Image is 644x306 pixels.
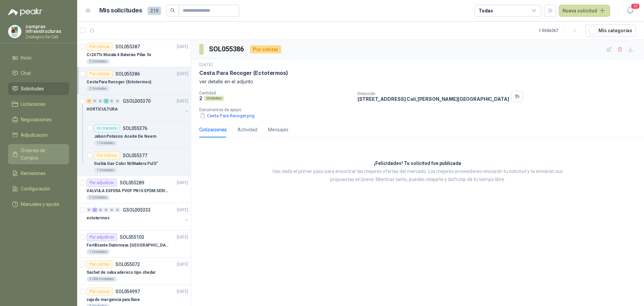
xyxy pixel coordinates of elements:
div: Por adjudicar [87,233,117,241]
div: 0 [87,208,92,212]
div: Por adjudicar [87,179,117,187]
span: Negociaciones [21,116,52,123]
div: 0 [98,99,103,103]
div: 2 Unidades [87,86,110,91]
p: VALVULA ESFERA PVDF PN10 EPDM SERIE EX D 25MM CEPEX64926TREME [87,188,170,194]
p: Dirección [358,91,509,96]
span: 219 [148,7,161,15]
p: Cantidad [199,91,352,95]
div: 0 [115,99,120,103]
span: search [170,8,175,13]
div: 2 Unidades [87,195,110,200]
p: ver detalle en el adjunto [199,78,636,85]
p: [DATE] [177,98,188,104]
div: Por cotizar [87,260,113,268]
div: 1 [87,99,92,103]
h1: Mis solicitudes [99,6,142,15]
p: [DATE] [177,261,188,268]
span: Adjudicación [21,131,48,139]
p: Documentos de apoyo [199,107,641,112]
div: 0 [92,99,97,103]
p: Gurbia Gav Color M/Madera Pul 5" [94,161,158,167]
div: Actividad [237,126,257,133]
p: [DATE] [177,207,188,213]
p: GSOL005333 [123,208,151,212]
div: Cotizaciones [199,126,227,133]
p: caja de mergencia para llave [87,297,140,303]
div: 3 Unidades [87,59,110,64]
div: Por cotizar [250,45,281,53]
a: Adjudicación [8,129,69,141]
a: Por adjudicarSOL055103[DATE] Fertilizante Diatomeas [GEOGRAPHIC_DATA] 25kg Polvo1 Unidades [77,230,191,258]
span: 20 [631,3,640,9]
p: [DATE] [177,44,188,50]
span: Remisiones [21,170,46,177]
a: Licitaciones [8,98,69,111]
p: SOL055377 [123,153,147,158]
a: Remisiones [8,167,69,180]
button: Nueva solicitud [559,5,610,17]
div: Por cotizar [94,151,120,160]
p: SOL055376 [123,126,147,131]
p: [DATE] [177,71,188,77]
a: Órdenes de Compra [8,144,69,164]
span: Configuración [21,185,50,192]
div: 3.000 Unidades [87,276,117,282]
span: Órdenes de Compra [21,147,63,162]
p: Sachet de salsa aderezo tipo chedar [87,269,156,276]
div: 1 Unidades [87,249,110,255]
a: En tránsitoSOL055376Jabón Potásico Aceite De Neem1 Unidades [77,122,191,149]
p: SOL055072 [115,262,140,267]
p: Has dado el primer paso para encontrar las mejores ofertas del mercado. Los mejores proveedores r... [263,168,572,184]
div: 0 [104,208,109,212]
button: Cesta Para Recoger.png [199,112,255,119]
button: Mís categorías [585,24,636,37]
span: Licitaciones [21,100,46,108]
p: [DATE] [177,234,188,241]
p: Cesta Para Recoger (Ectotermos) [199,70,288,77]
p: [DATE] [177,289,188,295]
div: 0 [109,99,114,103]
a: Inicio [8,51,69,64]
a: Configuración [8,182,69,195]
p: 2 [199,95,202,101]
a: Por cotizarSOL055377Gurbia Gav Color M/Madera Pul 5"1 Unidades [77,149,191,176]
div: 0 [98,208,103,212]
div: 0 [109,208,114,212]
a: 1 0 0 1 0 0 GSOL005370[DATE] HORTICULTURA [87,97,190,119]
div: Por cotizar [87,288,113,296]
p: [STREET_ADDRESS] Cali , [PERSON_NAME][GEOGRAPHIC_DATA] [358,96,509,102]
div: 1 Unidades [94,140,117,146]
a: Manuales y ayuda [8,198,69,211]
a: Por cotizarSOL055386[DATE] Cesta Para Recoger (Ectotermos)2 Unidades [77,67,191,94]
div: 0 [115,208,120,212]
p: GSOL005370 [123,99,151,103]
div: 1 Unidades [94,168,117,173]
p: SOL055386 [115,72,140,76]
span: Chat [21,70,31,77]
div: Mensajes [268,126,288,133]
div: En tránsito [94,124,120,132]
a: Negociaciones [8,113,69,126]
a: Por adjudicarSOL055289[DATE] VALVULA ESFERA PVDF PN10 EPDM SERIE EX D 25MM CEPEX64926TREME2 Unidades [77,176,191,203]
div: Por cotizar [87,70,113,78]
p: compras infraestructuras [25,24,69,34]
button: 20 [624,5,636,17]
p: [DATE] [177,180,188,186]
a: Por cotizarSOL055072[DATE] Sachet de salsa aderezo tipo chedar3.000 Unidades [77,258,191,285]
p: SOL055103 [120,235,144,239]
h3: SOL055386 [209,44,245,54]
p: Zoologico De Cali [25,35,69,39]
a: Por cotizarSOL055387[DATE] Cr2477x Murata 4 Baterias Pilas 3v3 Unidades [77,40,191,67]
p: Cr2477x Murata 4 Baterias Pilas 3v [87,52,151,58]
div: 1 - 50 de 267 [539,25,580,36]
div: Todas [479,7,493,14]
div: 1 [104,99,109,103]
h3: ¡Felicidades! Tu solicitud fue publicada [374,160,461,168]
p: SOL054997 [115,289,140,294]
p: SOL055387 [115,44,140,49]
img: Logo peakr [8,8,42,16]
span: Solicitudes [21,85,44,92]
div: Por cotizar [87,43,113,51]
div: 3 [92,208,97,212]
